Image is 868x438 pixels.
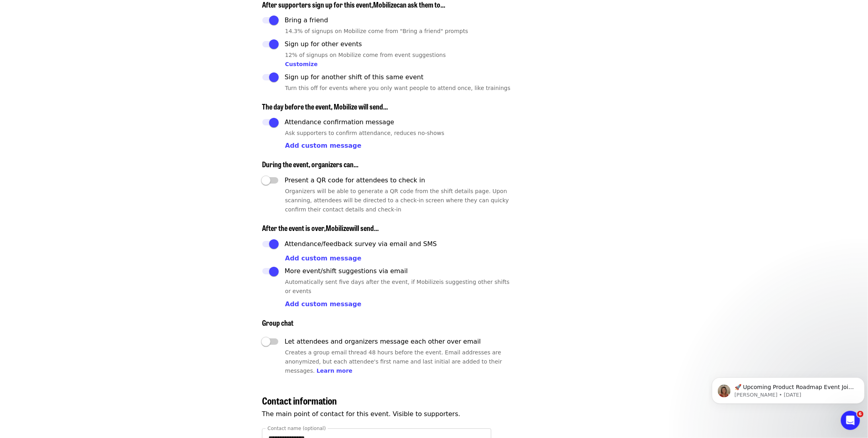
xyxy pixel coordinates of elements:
button: Add custom message [285,254,362,263]
span: More event/shift suggestions via email [285,266,408,276]
span: Contact information [262,393,337,407]
span: Organizers will be able to generate a QR code from the shift details page. Upon scanning, attende... [285,188,509,213]
span: Add custom message [285,300,362,308]
span: Sign up for other events [285,39,362,49]
div: Creates a group email thread 48 hours before the event. Email addresses are anonymized, but each ... [285,348,514,376]
span: The main point of contact for this event . Visible to supporters. [262,410,460,418]
span: The day before the event, Mobilize will send... [262,101,388,111]
span: Add custom message [285,142,362,149]
div: Automatically sent five days after the event, if Mobilize is suggesting other shifts or events [285,278,514,309]
button: Add custom message [285,141,362,151]
span: Bring a friend [285,16,328,25]
span: After the event is over, Mobilize will send... [262,223,379,233]
span: Sign up for another shift of this same event [285,72,424,82]
label: Contact name (optional) [268,426,326,431]
div: Turn this off for events where you only want people to attend once, like trainings [285,84,514,93]
iframe: Intercom notifications message [709,361,868,416]
button: Customize [285,60,318,69]
span: 6 [857,411,864,417]
button: Add custom message [285,299,362,309]
a: Learn more [317,368,352,374]
iframe: Intercom live chat [841,411,860,430]
span: Attendance confirmation message [285,117,394,127]
span: During the event, organizers can... [262,159,358,169]
span: Present a QR code for attendees to check in [285,176,425,184]
div: 14.3% of signups on Mobilize come from "Bring a friend" prompts [285,27,514,36]
div: Ask supporters to confirm attendance, reduces no-shows [285,129,514,151]
span: Attendance/feedback survey via email and SMS [285,239,437,249]
div: 12% of signups on Mobilize come from event suggestions [285,51,514,69]
span: Let attendees and organizers message each other over email [285,337,481,346]
span: Add custom message [285,254,362,262]
span: Group chat [262,317,293,328]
